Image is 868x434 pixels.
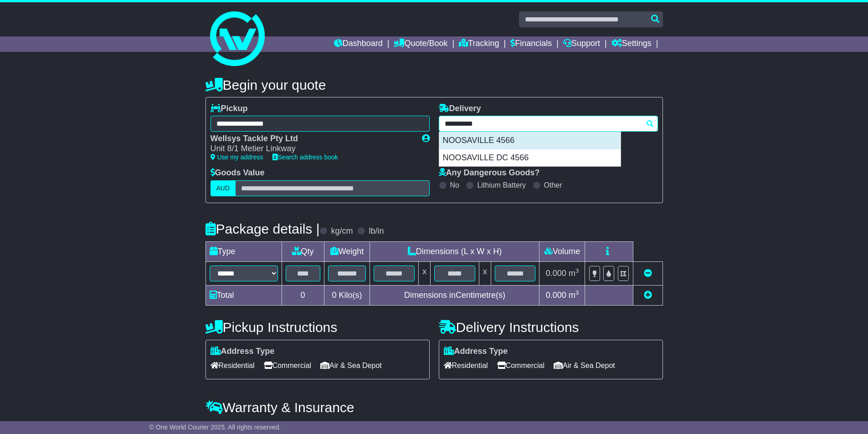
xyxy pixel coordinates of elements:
[332,291,336,300] span: 0
[211,153,263,161] a: Use my address
[205,221,320,236] h4: Package details |
[272,153,338,161] a: Search address book
[394,36,447,52] a: Quote/Book
[205,241,282,261] td: Type
[439,149,621,167] div: NOOSAVILLE DC 4566
[334,36,383,52] a: Dashboard
[644,291,652,300] a: Add new item
[439,104,481,114] label: Delivery
[444,358,488,373] span: Residential
[211,104,248,114] label: Pickup
[563,36,600,52] a: Support
[211,134,413,144] div: Wellsys Tackle Pty Ltd
[439,168,540,178] label: Any Dangerous Goods?
[211,168,265,178] label: Goods Value
[546,291,566,300] span: 0.000
[282,241,324,261] td: Qty
[211,347,275,357] label: Address Type
[331,226,353,236] label: kg/cm
[369,226,384,236] label: lb/in
[282,285,324,305] td: 0
[370,285,539,305] td: Dimensions in Centimetre(s)
[444,347,508,357] label: Address Type
[205,285,282,305] td: Total
[205,420,663,430] div: All our quotes include a $ FreightSafe warranty.
[211,180,236,196] label: AUD
[644,269,652,278] a: Remove this item
[569,291,579,300] span: m
[439,116,658,132] typeahead: Please provide city
[205,77,663,92] h4: Begin your quote
[298,420,311,429] span: 250
[539,241,585,261] td: Volume
[450,181,459,189] label: No
[479,261,491,285] td: x
[264,358,311,373] span: Commercial
[611,36,652,52] a: Settings
[320,358,382,373] span: Air & Sea Depot
[370,241,539,261] td: Dimensions (L x W x H)
[510,36,552,52] a: Financials
[205,400,663,415] h4: Warranty & Insurance
[324,285,370,305] td: Kilo(s)
[211,144,413,154] div: Unit 8/1 Metier Linkway
[149,424,281,431] span: © One World Courier 2025. All rights reserved.
[459,36,499,52] a: Tracking
[324,241,370,261] td: Weight
[439,320,663,335] h4: Delivery Instructions
[544,181,562,189] label: Other
[569,269,579,278] span: m
[211,358,255,373] span: Residential
[554,358,615,373] span: Air & Sea Depot
[205,320,430,335] h4: Pickup Instructions
[575,289,579,296] sup: 3
[546,269,566,278] span: 0.000
[439,132,621,149] div: NOOSAVILLE 4566
[477,181,526,189] label: Lithium Battery
[575,267,579,274] sup: 3
[497,358,544,373] span: Commercial
[419,261,431,285] td: x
